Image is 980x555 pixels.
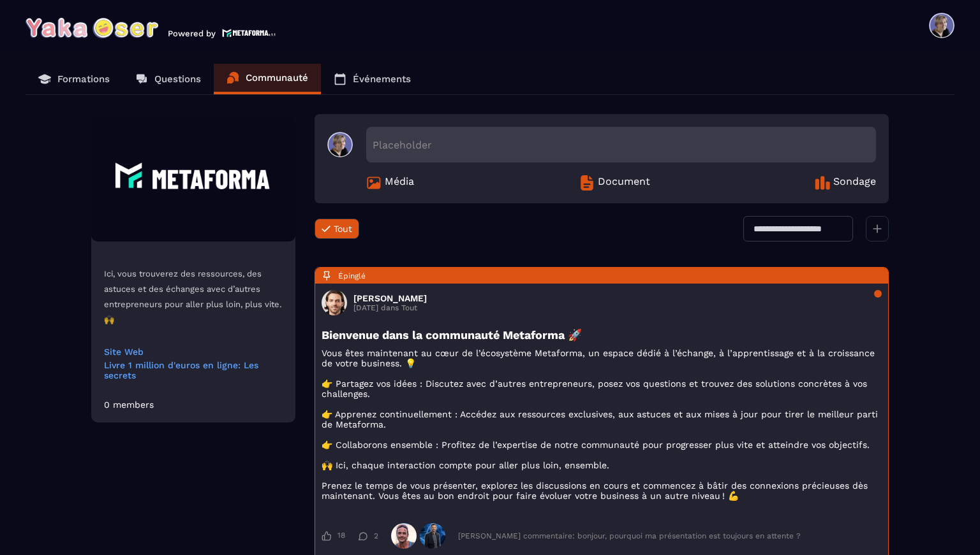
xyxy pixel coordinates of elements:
p: Ici, vous trouverez des ressources, des astuces et des échanges avec d’autres entrepreneurs pour ... [104,266,283,328]
span: 2 [374,531,378,540]
span: Sondage [833,175,876,191]
p: Formations [57,73,110,85]
span: 18 [338,531,345,541]
a: Formations [26,64,122,94]
a: Événements [321,64,424,94]
img: logo [222,27,276,38]
a: Site Web [104,347,283,357]
div: 0 members [104,400,154,410]
p: Communauté [246,72,308,83]
a: Livre 1 million d'euros en ligne: Les secrets [104,360,283,380]
p: Powered by [168,29,216,38]
h3: Bienvenue dans la communauté Metaforma 🚀 [322,328,882,342]
a: Questions [122,64,214,94]
img: logo-branding [26,18,158,38]
span: Document [598,175,650,191]
div: Placeholder [366,127,876,162]
p: Vous êtes maintenant au cœur de l’écosystème Metaforma, un espace dédié à l’échange, à l’apprenti... [322,348,882,501]
p: Questions [154,73,201,85]
h3: [PERSON_NAME] [353,293,427,303]
a: Communauté [214,64,321,94]
p: Événements [353,73,411,85]
div: [PERSON_NAME] commentaire: bonjour, pourquoi ma présentation est toujours en attente ? [458,531,801,540]
p: [DATE] dans Tout [353,303,427,312]
span: Média [385,175,414,191]
img: Community background [91,114,295,241]
span: Tout [334,224,352,234]
span: Épinglé [338,271,366,280]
